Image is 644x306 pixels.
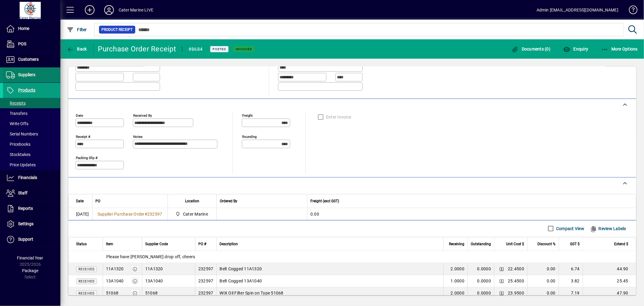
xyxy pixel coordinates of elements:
[497,289,506,297] button: Change Price Levels
[69,254,636,260] div: Please have [PERSON_NAME] drop off, cheers
[198,241,206,247] span: PO #
[508,290,524,296] span: 23.9500
[185,198,199,204] span: Location
[3,149,60,160] a: Stocktakes
[497,277,506,285] button: Change Price Levels
[18,190,27,195] span: Staff
[583,263,636,275] td: 44.90
[18,237,33,242] span: Support
[467,263,494,275] td: 0.0000
[133,134,143,138] mat-label: Notes
[3,186,60,201] a: Staff
[451,266,465,272] span: 2.0000
[76,198,89,204] div: Date
[18,88,35,93] span: Products
[3,232,60,247] a: Support
[6,132,38,136] span: Serial Numbers
[76,113,83,117] mat-label: Date
[76,155,98,160] mat-label: Packing Slip #
[67,47,87,51] span: Back
[17,256,43,260] span: Financial Year
[3,108,60,119] a: Transfers
[3,129,60,139] a: Serial Numbers
[98,212,145,216] span: Supplier Purchase Order
[537,241,556,247] span: Discount %
[508,266,524,272] span: 22.4500
[106,290,118,296] div: 51068
[583,287,636,299] td: 47.90
[310,198,628,204] div: Freight (excl GST)
[510,44,552,54] button: Documents (0)
[119,5,153,15] div: Cater Marine LIVE
[80,5,99,15] button: Add
[18,57,39,62] span: Customers
[145,241,168,247] span: Supplier Code
[467,287,494,299] td: 0.0000
[6,111,27,116] span: Transfers
[95,198,100,204] span: PO
[147,212,162,216] span: 232597
[142,287,195,299] td: 51068
[106,241,113,247] span: Item
[537,5,618,15] div: Admin [EMAIL_ADDRESS][DOMAIN_NAME]
[213,47,226,51] span: Posted
[78,268,95,271] span: Received
[471,241,491,247] span: Outstanding
[18,175,37,180] span: Financials
[22,268,38,273] span: Package
[6,121,28,126] span: Write Offs
[216,275,444,287] td: Belt Cogged 13A1040
[60,44,94,54] app-page-header-button: Back
[18,206,33,211] span: Reports
[76,241,87,247] span: Status
[18,72,35,77] span: Suppliers
[3,160,60,170] a: Price Updates
[145,212,147,216] span: #
[449,241,464,247] span: Receiving
[216,263,444,275] td: Belt Cogged 11A1320
[65,24,88,35] button: Filter
[133,113,152,117] mat-label: Received by
[559,263,583,275] td: 6.74
[67,27,87,32] span: Filter
[3,52,60,67] a: Customers
[451,278,465,284] span: 1.0000
[106,266,124,272] div: 11A1320
[559,275,583,287] td: 3.82
[559,287,583,299] td: 7.19
[3,139,60,149] a: Pricebooks
[18,221,34,226] span: Settings
[69,208,92,220] td: [DATE]
[65,44,88,54] button: Back
[590,224,626,233] span: Review Labels
[307,208,636,220] td: 0.00
[76,198,84,204] span: Date
[220,198,237,204] span: Ordered By
[570,241,580,247] span: GST $
[3,67,60,83] a: Suppliers
[106,278,124,284] div: 13A1040
[3,201,60,216] a: Reports
[78,280,95,283] span: Received
[235,47,252,51] span: Invoiced
[583,275,636,287] td: 25.45
[220,198,304,204] div: Ordered By
[3,21,60,36] a: Home
[600,44,639,54] button: More Options
[6,152,30,157] span: Stocktakes
[174,210,211,218] span: Cater Marine
[242,134,257,138] mat-label: Rounding
[188,44,203,54] div: #8684
[95,198,165,204] div: PO
[195,287,216,299] td: 232597
[195,263,216,275] td: 232597
[3,216,60,232] a: Settings
[527,287,559,299] td: 0.00
[555,226,584,232] label: Compact View
[98,44,176,54] div: Purchase Order Receipt
[101,27,133,33] span: Product Receipt
[624,1,636,21] a: Knowledge Base
[76,134,90,138] mat-label: Receipt #
[6,101,26,106] span: Receipts
[183,211,208,217] span: Cater Marine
